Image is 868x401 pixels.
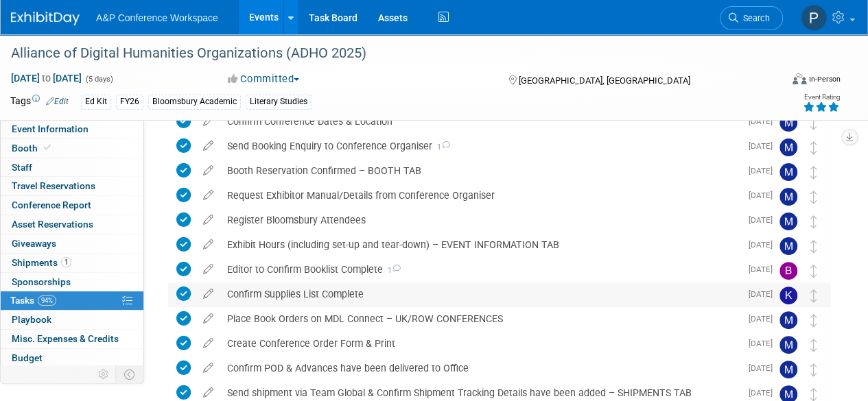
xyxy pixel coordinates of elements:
[779,114,797,132] img: Matt Hambridge
[220,159,740,182] div: Booth Reservation Confirmed – BOOTH TAB
[1,196,143,215] a: Conference Report
[1,311,143,329] a: Playbook
[196,189,220,202] a: edit
[1,177,143,195] a: Travel Reservations
[810,191,817,204] i: Move task
[196,387,220,399] a: edit
[749,289,779,299] span: [DATE]
[810,265,817,278] i: Move task
[749,388,779,398] span: [DATE]
[12,123,89,134] span: Event Information
[196,337,220,350] a: edit
[196,115,220,127] a: edit
[803,94,840,101] div: Event Rating
[196,140,220,152] a: edit
[810,240,817,253] i: Move task
[810,388,817,401] i: Move task
[1,158,143,177] a: Staff
[749,166,779,175] span: [DATE]
[220,184,740,207] div: Request Exhibitor Manual/Details from Conference Organiser
[749,339,779,348] span: [DATE]
[220,332,740,355] div: Create Conference Order Form & Print
[196,288,220,300] a: edit
[220,307,740,330] div: Place Book Orders on MDL Connect – UK/ROW CONFERENCES
[749,240,779,250] span: [DATE]
[810,339,817,352] i: Move task
[46,97,69,106] a: Edit
[12,143,54,154] span: Booth
[810,314,817,327] i: Move task
[196,313,220,325] a: edit
[12,352,43,363] span: Budget
[779,138,797,156] img: Matt Hambridge
[749,141,779,151] span: [DATE]
[810,363,817,376] i: Move task
[11,12,80,25] img: ExhibitDay
[749,265,779,274] span: [DATE]
[808,74,841,84] div: In-Person
[1,291,143,310] a: Tasks94%
[810,117,817,130] i: Move task
[779,336,797,354] img: Matt Hambridge
[779,163,797,181] img: Matt Hambridge
[12,238,56,249] span: Giveaways
[810,289,817,302] i: Move task
[196,362,220,374] a: edit
[779,361,797,378] img: Matt Hambridge
[1,234,143,253] a: Giveaways
[196,214,220,226] a: edit
[10,72,82,84] span: [DATE] [DATE]
[749,117,779,126] span: [DATE]
[196,165,220,177] a: edit
[1,349,143,367] a: Budget
[518,75,690,86] span: [GEOGRAPHIC_DATA], [GEOGRAPHIC_DATA]
[1,330,143,348] a: Misc. Expenses & Credits
[12,219,93,230] span: Asset Reservations
[220,258,740,281] div: Editor to Confirm Booklist Complete
[1,120,143,138] a: Event Information
[12,333,119,344] span: Misc. Expenses & Credits
[779,237,797,255] img: Matt Hambridge
[720,6,783,30] a: Search
[92,365,116,383] td: Personalize Event Tab Strip
[12,314,51,325] span: Playbook
[196,263,220,276] a: edit
[220,233,740,256] div: Exhibit Hours (including set-up and tear-down) – EVENT INFORMATION TAB
[432,143,450,151] span: 1
[779,311,797,329] img: Matt Hambridge
[220,282,740,306] div: Confirm Supplies List Complete
[383,266,401,275] span: 1
[223,72,305,86] button: Committed
[793,73,806,84] img: Format-Inperson.png
[6,41,770,66] div: Alliance of Digital Humanities Organizations (ADHO 2025)
[810,141,817,154] i: Move task
[749,191,779,200] span: [DATE]
[1,215,143,234] a: Asset Reservations
[1,273,143,291] a: Sponsorships
[220,356,740,380] div: Confirm POD & Advances have been delivered to Office
[801,5,827,31] img: Paige Papandrea
[220,208,740,232] div: Register Bloomsbury Attendees
[12,162,32,173] span: Staff
[81,95,111,109] div: Ed Kit
[116,365,144,383] td: Toggle Event Tabs
[220,134,740,158] div: Send Booking Enquiry to Conference Organiser
[10,94,69,110] td: Tags
[96,12,218,23] span: A&P Conference Workspace
[810,215,817,228] i: Move task
[779,287,797,304] img: Khadija Ahmed
[1,254,143,272] a: Shipments1
[116,95,143,109] div: FY26
[12,276,71,287] span: Sponsorships
[10,295,56,306] span: Tasks
[12,257,71,268] span: Shipments
[44,144,51,151] i: Booth reservation complete
[779,212,797,230] img: Matt Hambridge
[779,188,797,206] img: Matt Hambridge
[61,257,71,267] span: 1
[738,13,770,23] span: Search
[1,139,143,158] a: Booth
[196,239,220,251] a: edit
[810,166,817,179] i: Move task
[84,75,113,84] span: (5 days)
